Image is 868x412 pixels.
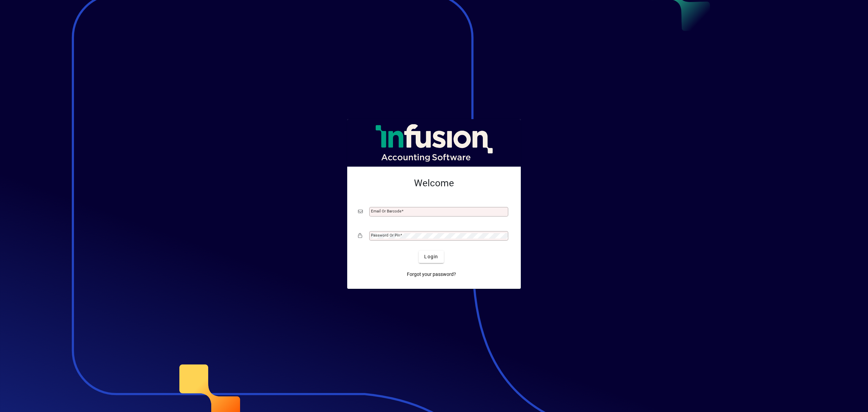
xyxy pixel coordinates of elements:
span: Login [424,253,438,260]
mat-label: Password or Pin [371,233,400,238]
button: Login [419,251,443,263]
mat-label: Email or Barcode [371,209,401,213]
span: Forgot your password? [407,271,456,278]
a: Forgot your password? [404,268,459,281]
h2: Welcome [358,177,510,189]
